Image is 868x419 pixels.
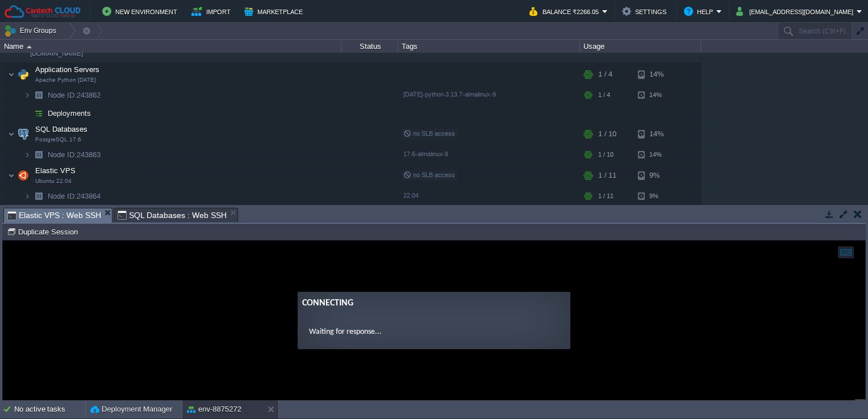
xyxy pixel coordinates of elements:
[24,104,31,122] img: AMDAwAAAACH5BAEAAAAALAAAAAABAAEAAAICRAEAOw==
[638,146,675,164] div: 14%
[4,5,81,19] img: Cantech Cloud
[736,5,857,18] button: [EMAIL_ADDRESS][DOMAIN_NAME]
[598,86,610,104] div: 1 / 4
[30,48,83,59] a: [DOMAIN_NAME]
[638,187,675,205] div: 9%
[299,56,563,69] div: Connecting
[34,124,89,134] span: SQL Databases
[403,91,496,98] span: [DATE]-python-3.13.7-almalinux-9
[4,23,60,39] button: Env Groups
[35,136,81,143] span: PostgreSQL 17.6
[187,404,241,415] button: env-8875272
[34,65,101,74] span: Application Servers
[47,108,93,118] a: Deployments
[34,166,77,175] a: Elastic VPSUbuntu 22.04
[581,40,700,53] div: Usage
[8,164,15,187] img: AMDAwAAAACH5BAEAAAAALAAAAAABAAEAAAICRAEAOw==
[118,208,227,222] span: SQL Databases : Web SSH
[638,123,675,145] div: 14%
[8,63,15,86] img: AMDAwAAAACH5BAEAAAAALAAAAAABAAEAAAICRAEAOw==
[15,123,31,145] img: AMDAwAAAACH5BAEAAAAALAAAAAABAAEAAAICRAEAOw==
[31,146,47,164] img: AMDAwAAAACH5BAEAAAAALAAAAAABAAEAAAICRAEAOw==
[24,86,31,104] img: AMDAwAAAACH5BAEAAAAALAAAAAABAAEAAAICRAEAOw==
[35,77,96,83] span: Apache Python [DATE]
[47,191,102,201] a: Node ID:243864
[34,65,101,74] a: Application ServersApache Python [DATE]
[1,40,341,53] div: Name
[31,187,47,205] img: AMDAwAAAACH5BAEAAAAALAAAAAABAAEAAAICRAEAOw==
[598,63,612,86] div: 1 / 4
[598,123,616,145] div: 1 / 10
[27,45,32,48] img: AMDAwAAAACH5BAEAAAAALAAAAAABAAEAAAICRAEAOw==
[47,150,102,160] a: Node ID:243863
[15,164,31,187] img: AMDAwAAAACH5BAEAAAAALAAAAAABAAEAAAICRAEAOw==
[102,5,181,18] button: New Environment
[684,5,716,18] button: Help
[47,90,102,100] span: 243862
[8,123,15,145] img: AMDAwAAAACH5BAEAAAAALAAAAAABAAEAAAICRAEAOw==
[48,91,77,99] span: Node ID:
[403,171,455,178] span: no SLB access
[403,192,419,199] span: 22.04
[403,150,448,157] span: 17.6-almalinux-9
[24,187,31,205] img: AMDAwAAAACH5BAEAAAAALAAAAAABAAEAAAICRAEAOw==
[90,404,172,415] button: Deployment Manager
[598,164,616,187] div: 1 / 11
[47,150,102,160] span: 243863
[14,400,85,418] div: No active tasks
[306,85,556,97] p: Waiting for response...
[31,104,47,122] img: AMDAwAAAACH5BAEAAAAALAAAAAABAAEAAAICRAEAOw==
[15,63,31,86] img: AMDAwAAAACH5BAEAAAAALAAAAAABAAEAAAICRAEAOw==
[598,187,614,205] div: 1 / 11
[622,5,670,18] button: Settings
[31,86,47,104] img: AMDAwAAAACH5BAEAAAAALAAAAAABAAEAAAICRAEAOw==
[638,63,675,86] div: 14%
[34,166,77,175] span: Elastic VPS
[48,150,77,159] span: Node ID:
[399,40,579,53] div: Tags
[24,146,31,164] img: AMDAwAAAACH5BAEAAAAALAAAAAABAAEAAAICRAEAOw==
[35,178,72,185] span: Ubuntu 22.04
[47,90,102,100] a: Node ID:243862
[638,86,675,104] div: 14%
[191,5,234,18] button: Import
[529,5,602,18] button: Balance ₹2266.05
[7,227,81,237] button: Duplicate Session
[244,5,306,18] button: Marketplace
[638,164,675,187] div: 9%
[48,192,77,200] span: Node ID:
[403,130,455,137] span: no SLB access
[34,125,89,133] a: SQL DatabasesPostgreSQL 17.6
[598,146,614,164] div: 1 / 10
[7,208,101,223] span: Elastic VPS : Web SSH
[342,40,398,53] div: Status
[47,191,102,201] span: 243864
